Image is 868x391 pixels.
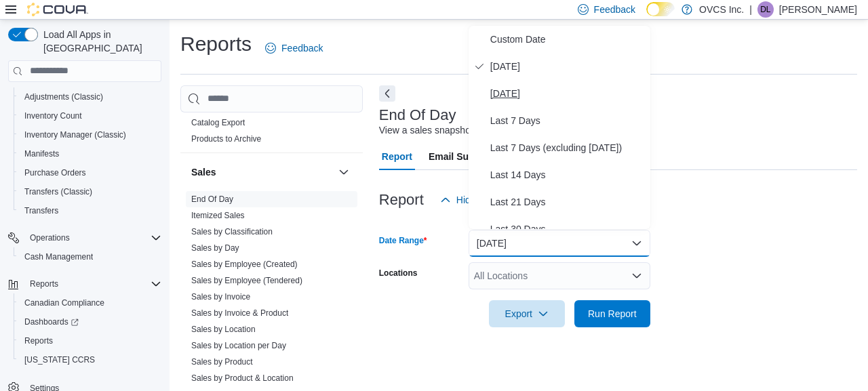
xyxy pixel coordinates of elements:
button: Open list of options [631,270,642,281]
span: Feedback [594,3,635,16]
span: Last 21 Days [490,194,645,210]
p: [PERSON_NAME] [779,1,857,18]
span: Reports [30,279,58,289]
span: Adjustments (Classic) [24,91,103,102]
button: Export [489,300,565,327]
span: Last 7 Days [490,112,645,129]
a: Sales by Classification [191,227,273,236]
span: Reports [24,276,161,292]
span: [US_STATE] CCRS [24,354,95,365]
a: Sales by Invoice & Product [191,308,288,318]
span: Email Subscription [429,143,515,170]
a: Transfers [19,203,64,219]
label: Locations [379,268,418,279]
button: Purchase Orders [14,163,167,182]
button: Hide Parameters [435,186,533,213]
a: Feedback [260,35,328,62]
span: Report [382,143,412,170]
span: Canadian Compliance [24,297,104,308]
span: Operations [24,230,161,246]
a: Sales by Product [191,357,253,367]
a: Manifests [19,146,64,162]
div: Products [180,115,363,152]
span: [DATE] [490,58,645,75]
h1: Reports [180,30,252,58]
button: Reports [14,331,167,350]
div: Donna Labelle [757,1,774,18]
a: Catalog Export [191,118,245,127]
button: Sales [191,165,333,179]
p: | [749,1,752,18]
span: Last 14 Days [490,167,645,183]
a: Sales by Day [191,243,239,253]
span: DL [760,1,770,18]
span: Last 7 Days (excluding [DATE]) [490,140,645,156]
img: Cova [27,3,88,16]
button: Next [379,85,395,102]
span: Operations [30,232,70,243]
a: Inventory Count [19,108,87,124]
a: Products to Archive [191,134,261,144]
span: Canadian Compliance [19,295,161,311]
button: Transfers (Classic) [14,182,167,201]
a: Cash Management [19,249,98,265]
a: Dashboards [14,312,167,331]
span: Manifests [19,146,161,162]
span: Inventory Count [19,108,161,124]
span: Export [497,300,557,327]
span: Reports [24,335,53,346]
button: Adjustments (Classic) [14,87,167,106]
span: Dark Mode [646,16,647,17]
a: Itemized Sales [191,211,245,220]
span: Inventory Manager (Classic) [19,127,161,143]
span: Cash Management [24,251,93,262]
span: Dashboards [19,314,161,330]
button: Run Report [574,300,650,327]
button: Inventory Count [14,106,167,125]
a: Transfers (Classic) [19,184,98,200]
div: Select listbox [469,26,650,229]
a: Purchase Orders [19,165,92,181]
a: Reports [19,333,58,349]
span: Inventory Count [24,110,82,121]
span: Transfers (Classic) [24,186,92,197]
button: [DATE] [469,230,650,257]
h3: Report [379,192,424,208]
span: Inventory Manager (Classic) [24,129,126,140]
span: Load All Apps in [GEOGRAPHIC_DATA] [38,28,161,55]
span: [DATE] [490,85,645,102]
p: OVCS Inc. [699,1,744,18]
span: Purchase Orders [24,167,86,178]
span: Transfers (Classic) [19,184,161,200]
a: Adjustments (Classic) [19,89,108,105]
button: Inventory Manager (Classic) [14,125,167,144]
button: Cash Management [14,247,167,266]
h3: End Of Day [379,107,456,123]
span: Adjustments (Classic) [19,89,161,105]
button: Reports [24,276,64,292]
a: Sales by Product & Location [191,373,294,383]
button: Manifests [14,144,167,163]
a: Sales by Location per Day [191,341,286,350]
button: Canadian Compliance [14,293,167,312]
a: Dashboards [19,314,84,330]
button: [US_STATE] CCRS [14,350,167,369]
a: Inventory Manager (Classic) [19,127,132,143]
span: Washington CCRS [19,352,161,368]
a: Canadian Compliance [19,295,110,311]
span: Custom Date [490,31,645,47]
span: Hide Parameters [456,193,528,207]
a: End Of Day [191,194,233,204]
div: View a sales snapshot for a date or date range. [379,123,578,138]
h3: Sales [191,165,216,179]
span: Transfers [24,205,58,216]
label: Date Range [379,235,427,246]
span: Run Report [588,307,637,321]
button: Operations [3,228,167,247]
a: Sales by Invoice [191,292,250,302]
span: Transfers [19,203,161,219]
button: Reports [3,274,167,293]
button: Operations [24,230,75,246]
input: Dark Mode [646,2,675,16]
a: Sales by Employee (Tendered) [191,276,302,285]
